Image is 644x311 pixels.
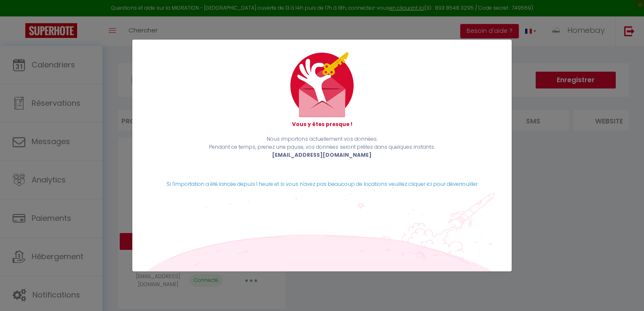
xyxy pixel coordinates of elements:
p: Pendant ce temps, prenez une pause, vos données seront prêtes dans quelques instants. [145,143,499,151]
b: [EMAIL_ADDRESS][DOMAIN_NAME] [272,151,372,158]
iframe: LiveChat chat widget [609,276,644,311]
p: Nous importons actuellement vos données. [145,135,499,143]
strong: Vous y êtes presque ! [292,121,352,128]
img: mail [290,52,354,117]
a: Si l'importation a été lancée depuis 1 heure et si vous n'avez pas beaucoup de locations veuillez... [166,180,478,188]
